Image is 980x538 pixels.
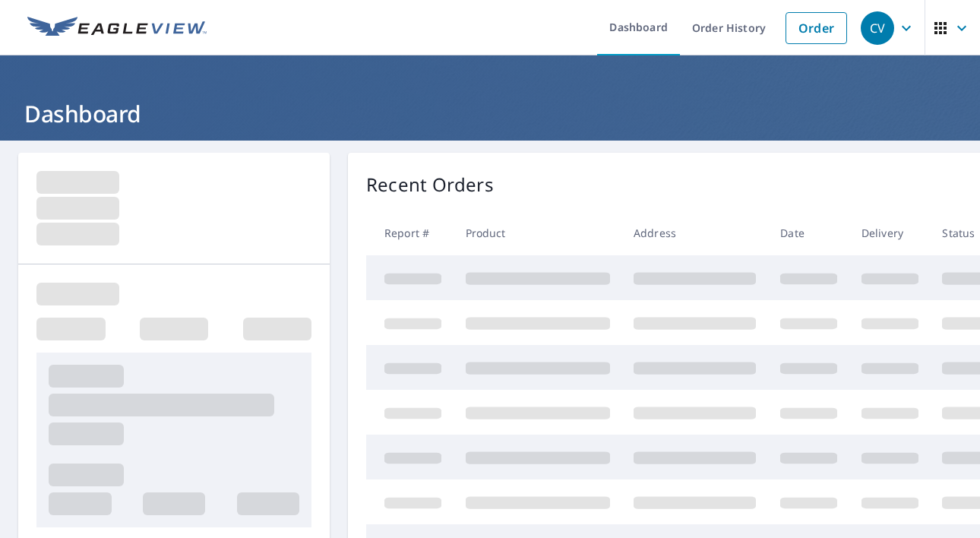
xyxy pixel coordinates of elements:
[18,98,962,129] h1: Dashboard
[786,12,847,44] a: Order
[621,210,768,255] th: Address
[366,210,454,255] th: Report #
[849,210,931,255] th: Delivery
[768,210,849,255] th: Date
[27,17,207,40] img: EV Logo
[861,11,894,45] div: CV
[366,171,494,198] p: Recent Orders
[454,210,622,255] th: Product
